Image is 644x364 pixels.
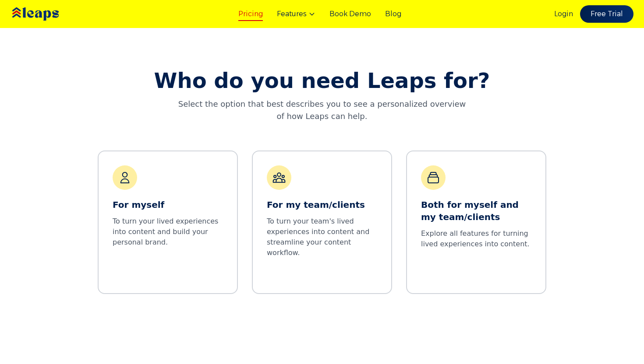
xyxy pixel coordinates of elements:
button: Features [277,9,315,19]
a: Free Trial [580,5,633,23]
h2: Who do you need Leaps for? [154,70,490,91]
p: To turn your lived experiences into content and build your personal brand. [113,216,223,258]
img: Leaps Logo [11,1,85,27]
a: Login [554,9,573,19]
p: Select the option that best describes you to see a personalized overview of how Leaps can help. [175,98,469,122]
h3: For my team/clients [267,199,365,211]
h3: For myself [113,199,164,211]
p: Explore all features for turning lived experiences into content. [421,228,531,258]
p: To turn your team's lived experiences into content and streamline your content workflow. [267,216,377,258]
a: Pricing [238,9,263,19]
h3: Both for myself and my team/clients [421,199,531,223]
a: Blog [385,9,401,19]
a: Book Demo [329,9,371,19]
